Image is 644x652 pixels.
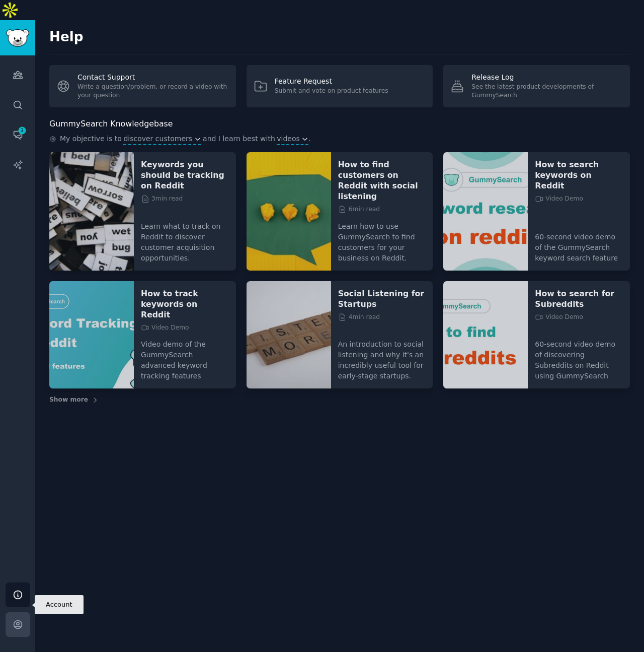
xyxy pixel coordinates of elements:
p: Learn what to track on Reddit to discover customer acquisition opportunities. [141,214,229,264]
a: Feature RequestSubmit and vote on product features [247,65,433,107]
button: videos [277,134,308,144]
span: 4 min read [338,313,380,322]
img: Social Listening for Startups [247,281,331,389]
h2: GummySearch Knowledgebase [49,118,173,131]
img: How to find customers on Reddit with social listening [247,152,331,271]
img: How to track keywords on Reddit [49,281,134,389]
p: Learn how to use GummySearch to find customers for your business on Reddit. [338,214,426,264]
span: discover customers [123,134,192,144]
a: Release LogSee the latest product developments of GummySearch [443,65,630,107]
span: Video Demo [535,194,583,204]
p: Video demo of the GummySearch advanced keyword tracking features [141,332,229,381]
div: Release Log [471,72,623,83]
p: 60-second video demo of the GummySearch keyword search feature [535,225,623,264]
div: Submit and vote on product features [275,87,388,96]
img: How to search for Subreddits [443,281,528,389]
span: and I learn best with [203,134,275,145]
p: An introduction to social listening and why it's an incredibly useful tool for early-stage startups. [338,332,426,381]
div: Feature Request [275,76,388,87]
span: videos [277,134,300,144]
span: 3 [18,127,27,134]
span: Video Demo [141,323,189,333]
div: . [49,134,630,145]
button: discover customers [123,134,201,144]
span: 6 min read [338,205,380,214]
a: How to find customers on Reddit with social listening [338,159,426,202]
a: Keywords you should be tracking on Reddit [141,159,229,191]
span: 3 min read [141,194,183,204]
a: How to search keywords on Reddit [535,159,623,191]
a: How to track keywords on Reddit [141,288,229,320]
span: Show more [49,396,88,405]
span: Video Demo [535,313,583,322]
h2: Help [49,29,630,45]
img: Keywords you should be tracking on Reddit [49,152,134,271]
span: My objective is to [60,134,122,145]
a: Contact SupportWrite a question/problem, or record a video with your question [49,65,236,107]
a: 3 [6,122,30,147]
img: How to search keywords on Reddit [443,152,528,271]
a: Social Listening for Startups [338,288,426,309]
div: See the latest product developments of GummySearch [471,83,623,100]
img: GummySearch logo [6,29,29,47]
p: 60-second video demo of discovering Subreddits on Reddit using GummySearch [535,332,623,381]
a: How to search for Subreddits [535,288,623,309]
